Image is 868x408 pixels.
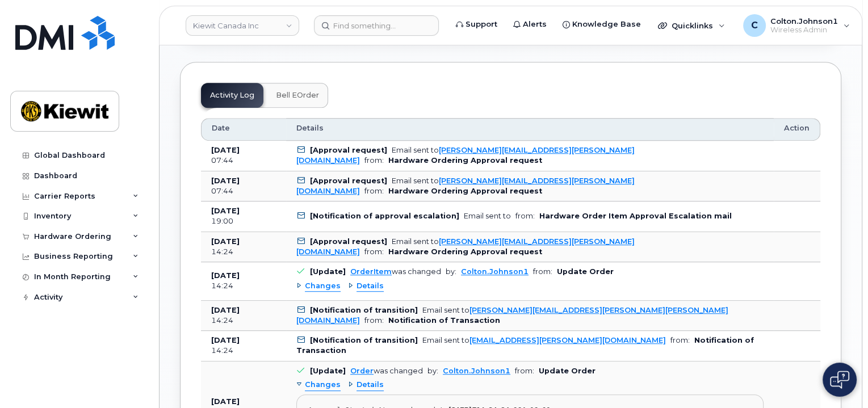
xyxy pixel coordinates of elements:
[276,91,319,100] span: Bell eOrder
[555,13,649,36] a: Knowledge Base
[364,156,384,165] span: from:
[305,281,341,292] span: Changes
[211,346,276,356] div: 14:24
[296,123,324,133] span: Details
[533,267,552,276] span: from:
[830,371,849,389] img: Open chat
[515,212,535,220] span: from:
[443,367,510,375] a: Colton.Johnson1
[448,13,505,36] a: Support
[211,281,276,291] div: 14:24
[364,316,384,325] span: from:
[211,316,276,326] div: 14:24
[211,146,240,154] b: [DATE]
[464,212,511,220] div: Email sent to
[186,15,299,36] a: Kiewit Canada Inc
[296,176,635,195] div: Email sent to
[469,336,666,344] a: [EMAIL_ADDRESS][PERSON_NAME][DOMAIN_NAME]
[515,367,534,375] span: from:
[650,14,733,37] div: Quicklinks
[310,146,387,154] b: [Approval request]
[364,187,384,195] span: from:
[310,267,346,276] b: [Update]
[211,176,240,185] b: [DATE]
[770,16,838,26] span: Colton.Johnson1
[446,267,456,276] span: by:
[357,380,384,390] span: Details
[364,247,384,256] span: from:
[572,19,641,30] span: Knowledge Base
[350,267,392,276] a: OrderItem
[735,14,858,37] div: Colton.Johnson1
[211,306,240,314] b: [DATE]
[350,367,423,375] div: was changed
[388,247,542,256] b: Hardware Ordering Approval request
[310,336,418,344] b: [Notification of transition]
[296,306,728,325] a: [PERSON_NAME][EMAIL_ADDRESS][PERSON_NAME][PERSON_NAME][DOMAIN_NAME]
[310,367,346,375] b: [Update]
[211,336,240,344] b: [DATE]
[557,267,614,276] b: Update Order
[751,19,758,32] span: C
[466,19,497,30] span: Support
[211,186,276,196] div: 07:44
[211,397,240,406] b: [DATE]
[505,13,555,36] a: Alerts
[211,247,276,257] div: 14:24
[770,26,838,35] span: Wireless Admin
[310,212,459,220] b: [Notification of approval escalation]
[310,237,387,246] b: [Approval request]
[388,316,500,325] b: Notification of Transaction
[539,212,732,220] b: Hardware Order Item Approval Escalation mail
[314,15,439,36] input: Find something...
[774,118,820,141] th: Action
[296,237,635,256] div: Email sent to
[211,216,276,226] div: 19:00
[539,367,596,375] b: Update Order
[388,156,542,165] b: Hardware Ordering Approval request
[211,237,240,246] b: [DATE]
[310,306,418,314] b: [Notification of transition]
[350,367,374,375] a: Order
[310,176,387,185] b: [Approval request]
[296,146,635,165] a: [PERSON_NAME][EMAIL_ADDRESS][PERSON_NAME][DOMAIN_NAME]
[296,176,635,195] a: [PERSON_NAME][EMAIL_ADDRESS][PERSON_NAME][DOMAIN_NAME]
[211,207,240,215] b: [DATE]
[211,155,276,166] div: 07:44
[672,21,713,30] span: Quicklinks
[523,19,547,30] span: Alerts
[296,306,728,325] div: Email sent to
[296,146,635,165] div: Email sent to
[388,187,542,195] b: Hardware Ordering Approval request
[670,336,690,344] span: from:
[350,267,441,276] div: was changed
[305,380,341,390] span: Changes
[422,336,666,344] div: Email sent to
[357,281,384,292] span: Details
[211,271,240,280] b: [DATE]
[212,123,230,133] span: Date
[296,237,635,256] a: [PERSON_NAME][EMAIL_ADDRESS][PERSON_NAME][DOMAIN_NAME]
[427,367,438,375] span: by:
[461,267,529,276] a: Colton.Johnson1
